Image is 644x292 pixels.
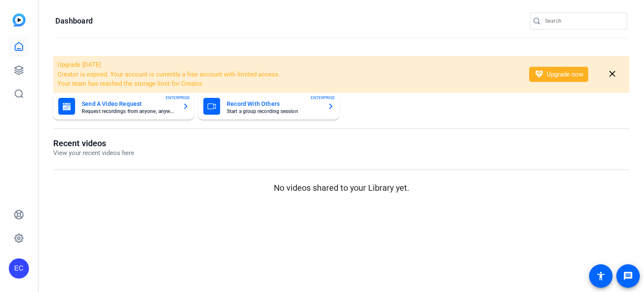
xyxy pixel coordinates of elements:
h1: Dashboard [55,16,93,26]
mat-icon: close [607,69,618,79]
mat-icon: accessibility [596,271,606,281]
span: ENTERPRISE [166,95,190,101]
span: ENTERPRISE [311,95,335,101]
button: Upgrade now [529,67,588,82]
mat-card-subtitle: Request recordings from anyone, anywhere [82,109,176,114]
span: Upgrade [DATE] [57,61,101,68]
img: blue-gradient.svg [13,13,26,26]
button: Send A Video RequestRequest recordings from anyone, anywhereENTERPRISE [53,93,194,120]
li: Creator is expired. Your account is currently a free account with limited access. [57,70,518,79]
mat-card-subtitle: Start a group recording session [227,109,321,114]
div: EC [9,258,29,279]
input: Search [545,16,621,26]
mat-card-title: Record With Others [227,99,321,109]
li: Your team has reached the storage limit for Creator. [57,79,518,89]
mat-icon: message [623,271,633,281]
mat-card-title: Send A Video Request [82,99,176,109]
button: Record With OthersStart a group recording sessionENTERPRISE [198,93,339,120]
mat-icon: diamond [534,69,544,79]
p: No videos shared to your Library yet. [53,182,629,194]
h1: Recent videos [53,138,134,148]
p: View your recent videos here [53,148,134,158]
